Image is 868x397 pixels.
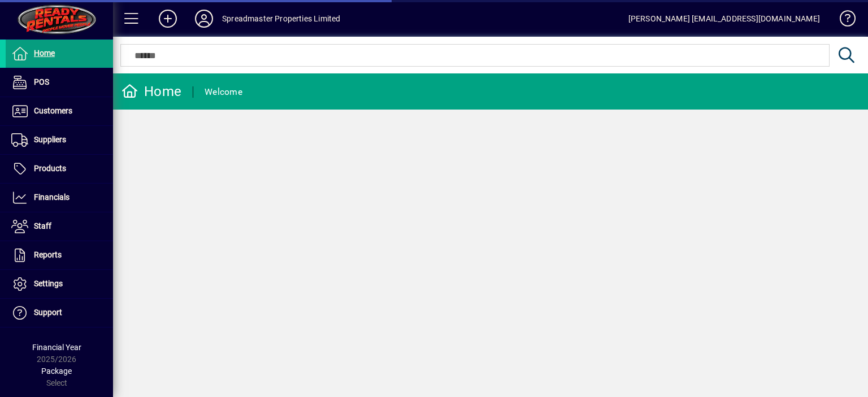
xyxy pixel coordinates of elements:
[34,164,66,173] span: Products
[32,343,81,352] span: Financial Year
[34,106,72,115] span: Customers
[34,279,63,288] span: Settings
[41,367,72,376] span: Package
[6,184,113,212] a: Financials
[6,68,113,97] a: POS
[186,8,222,29] button: Profile
[628,10,820,28] div: [PERSON_NAME] [EMAIL_ADDRESS][DOMAIN_NAME]
[6,212,113,241] a: Staff
[6,155,113,183] a: Products
[34,49,55,58] span: Home
[6,299,113,327] a: Support
[150,8,186,29] button: Add
[34,193,70,202] span: Financials
[34,250,62,259] span: Reports
[831,2,854,39] a: Knowledge Base
[121,82,181,101] div: Home
[34,221,51,230] span: Staff
[6,97,113,125] a: Customers
[34,77,49,86] span: POS
[34,308,62,317] span: Support
[205,83,242,101] div: Welcome
[222,10,340,28] div: Spreadmaster Properties Limited
[34,135,66,144] span: Suppliers
[6,241,113,269] a: Reports
[6,270,113,298] a: Settings
[6,126,113,154] a: Suppliers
